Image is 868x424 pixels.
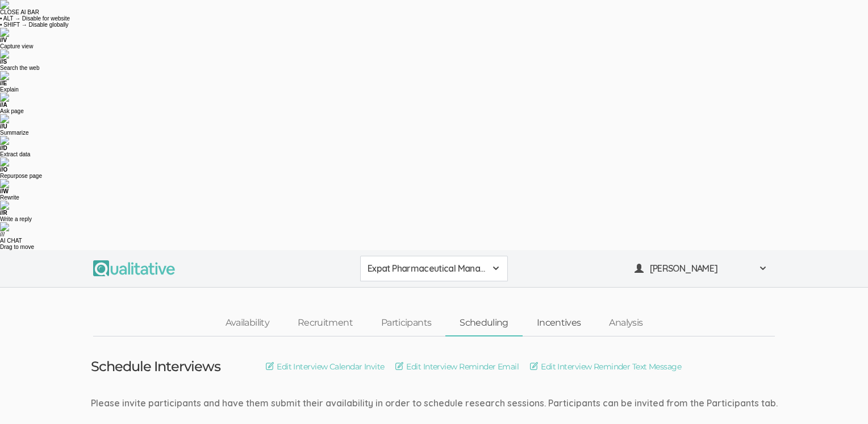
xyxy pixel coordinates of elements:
a: Analysis [595,311,657,335]
h3: Schedule Interviews [91,359,221,374]
span: Expat Pharmaceutical Managers [368,262,486,275]
a: Edit Interview Reminder Text Message [530,360,681,373]
button: Expat Pharmaceutical Managers [360,256,508,281]
button: [PERSON_NAME] [627,256,775,281]
a: Edit Interview Calendar Invite [266,360,384,373]
a: Recruitment [283,311,367,335]
a: Participants [367,311,445,335]
span: [PERSON_NAME] [650,262,752,275]
a: Incentives [523,311,595,335]
div: Please invite participants and have them submit their availability in order to schedule research ... [91,397,778,410]
a: Availability [211,311,283,335]
a: Scheduling [445,311,523,335]
img: Qualitative [93,260,175,276]
a: Edit Interview Reminder Email [395,360,519,373]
